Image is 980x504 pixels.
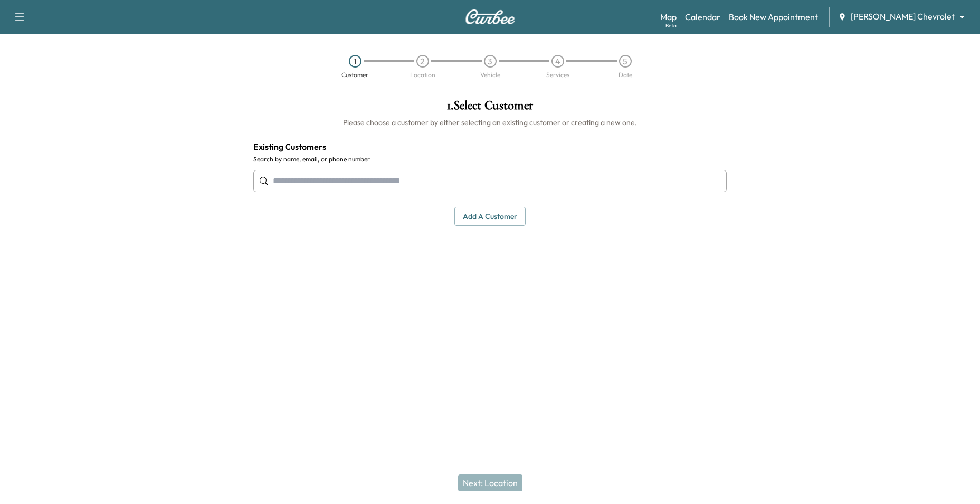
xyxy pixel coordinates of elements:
h4: Existing Customers [253,140,727,153]
div: Customer [341,72,368,78]
img: Curbee Logo [465,9,516,24]
div: Location [410,72,435,78]
button: Add a customer [454,207,526,226]
div: 3 [484,55,497,68]
div: Beta [665,22,677,30]
label: Search by name, email, or phone number [253,155,727,164]
div: Date [619,72,632,78]
h6: Please choose a customer by either selecting an existing customer or creating a new one. [253,117,727,128]
span: [PERSON_NAME] Chevrolet [851,11,955,23]
a: Book New Appointment [729,11,818,23]
div: 2 [416,55,429,68]
div: 4 [551,55,564,68]
div: Vehicle [480,72,500,78]
div: 5 [619,55,632,68]
h1: 1 . Select Customer [253,99,727,117]
a: MapBeta [660,11,677,23]
div: 1 [349,55,361,68]
div: Services [546,72,569,78]
a: Calendar [685,11,720,23]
